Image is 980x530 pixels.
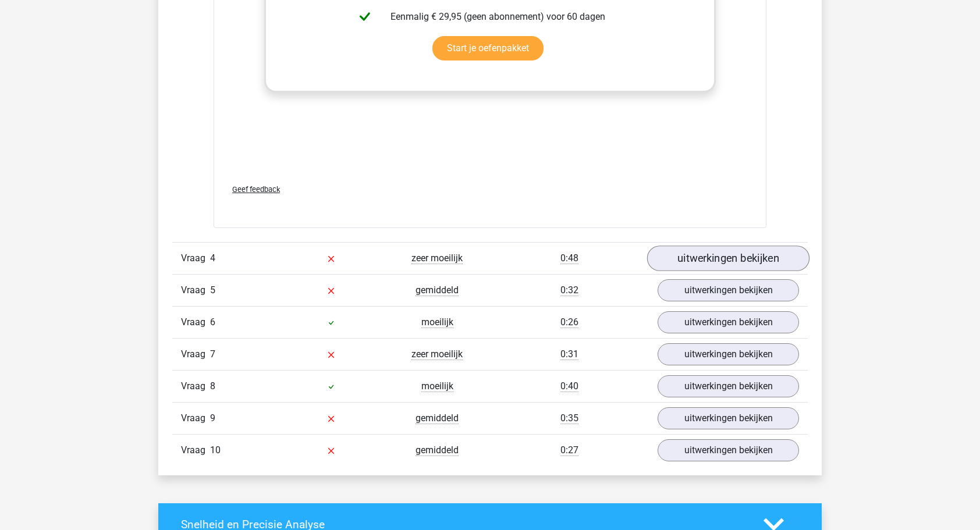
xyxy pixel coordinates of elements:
span: 0:48 [560,252,578,264]
span: 0:32 [560,284,578,296]
span: 6 [210,316,215,328]
a: Start je oefenpakket [432,36,544,61]
span: 0:26 [560,316,578,328]
a: uitwerkingen bekijken [658,407,799,429]
span: Geef feedback [232,185,280,194]
span: zeer moeilijk [411,348,463,360]
span: Vraag [181,315,210,329]
span: Vraag [181,283,210,297]
span: Vraag [181,347,210,361]
span: Vraag [181,443,210,457]
span: Vraag [181,251,210,265]
span: zeer moeilijk [411,252,463,264]
span: 0:40 [560,380,578,392]
span: 0:27 [560,444,578,456]
a: uitwerkingen bekijken [647,246,809,271]
span: gemiddeld [416,444,459,456]
span: 4 [210,252,215,264]
span: 0:31 [560,348,578,360]
span: 7 [210,348,215,360]
a: uitwerkingen bekijken [658,343,799,365]
span: moeilijk [421,380,453,392]
span: Vraag [181,411,210,425]
span: 5 [210,284,215,296]
a: uitwerkingen bekijken [658,439,799,461]
span: moeilijk [421,316,453,328]
a: uitwerkingen bekijken [658,375,799,397]
span: 0:35 [560,412,578,424]
span: 10 [210,444,221,456]
span: Vraag [181,379,210,393]
span: gemiddeld [416,412,459,424]
span: 9 [210,412,215,424]
a: uitwerkingen bekijken [658,311,799,333]
span: gemiddeld [416,284,459,296]
span: 8 [210,380,215,392]
a: uitwerkingen bekijken [658,279,799,301]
